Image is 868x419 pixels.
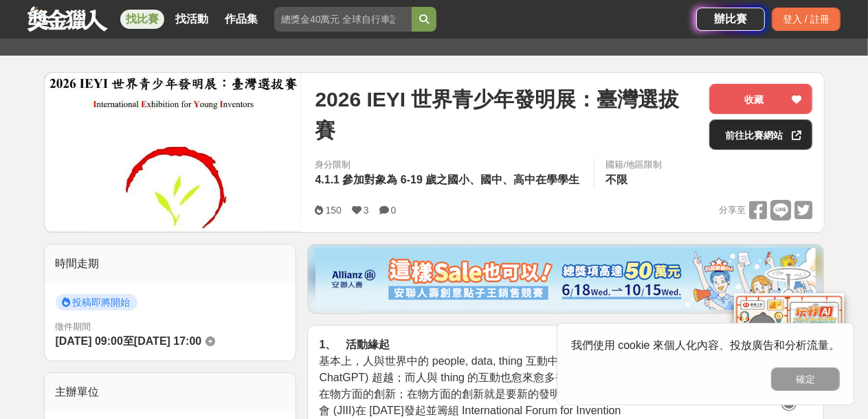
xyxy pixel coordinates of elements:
[319,339,389,350] strong: 1、 活動緣起
[120,10,164,29] a: 找比賽
[709,120,812,150] a: 前往比賽網站
[325,205,341,216] span: 150
[56,321,91,332] span: 徵件期間
[274,7,412,32] input: 總獎金40萬元 全球自行車設計比賽
[315,84,698,146] span: 2026 IEYI 世界青少年發明展：臺灣選拔賽
[56,294,137,310] span: 投稿即將開始
[315,174,579,185] span: 4.1.1 參加對象為 6-19 歲之國小、國中、高中在學學生
[123,335,134,347] span: 至
[772,8,841,31] div: 登入 / 註冊
[719,200,746,220] span: 分享至
[709,84,812,114] button: 收藏
[45,245,296,283] div: 時間走期
[319,372,803,416] span: ChatGPT) 超越；而人與 thing 的互動也愈來愈多被智慧機器人超越。而在超越的威脅下 ,人類更需要在物方面的創新；在物方面的創新就是要新的發明，尤其是青少年有豐富想像力。因而，日本發明...
[315,248,816,310] img: dcc59076-91c0-4acb-9c6b-a1d413182f46.png
[696,8,765,31] a: 辦比賽
[170,10,214,29] a: 找活動
[56,335,123,347] span: [DATE] 09:00
[219,10,263,29] a: 作品集
[319,355,702,367] span: 基本上，人與世界中的 people, data, thing 互動中， data 處理將被人工智能 (如
[45,373,296,411] div: 主辦單位
[771,367,840,391] button: 確定
[364,205,369,216] span: 3
[734,293,844,385] img: d2146d9a-e6f6-4337-9592-8cefde37ba6b.png
[315,158,583,172] div: 身分限制
[571,339,840,351] span: 我們使用 cookie 來個人化內容、投放廣告和分析流量。
[391,205,397,216] span: 0
[605,158,662,172] div: 國籍/地區限制
[605,174,627,185] span: 不限
[134,335,201,347] span: [DATE] 17:00
[45,73,302,231] img: Cover Image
